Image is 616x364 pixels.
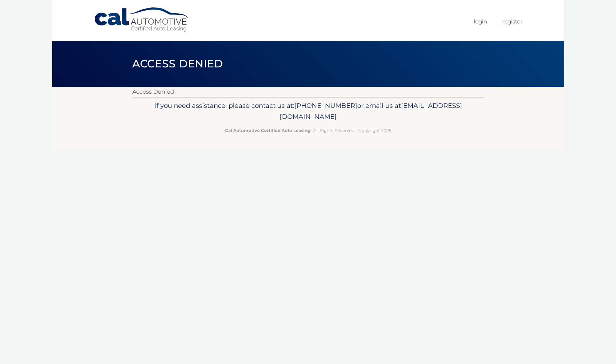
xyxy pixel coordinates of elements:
[137,100,480,123] p: If you need assistance, please contact us at: or email us at
[294,101,357,110] span: [PHONE_NUMBER]
[137,127,480,134] p: - All Rights Reserved - Copyright 2025
[132,57,223,70] span: Access Denied
[474,16,487,27] a: Login
[502,16,523,27] a: Register
[94,7,190,32] a: Cal Automotive
[132,87,484,97] p: Access Denied
[225,128,310,133] strong: Cal Automotive Certified Auto Leasing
